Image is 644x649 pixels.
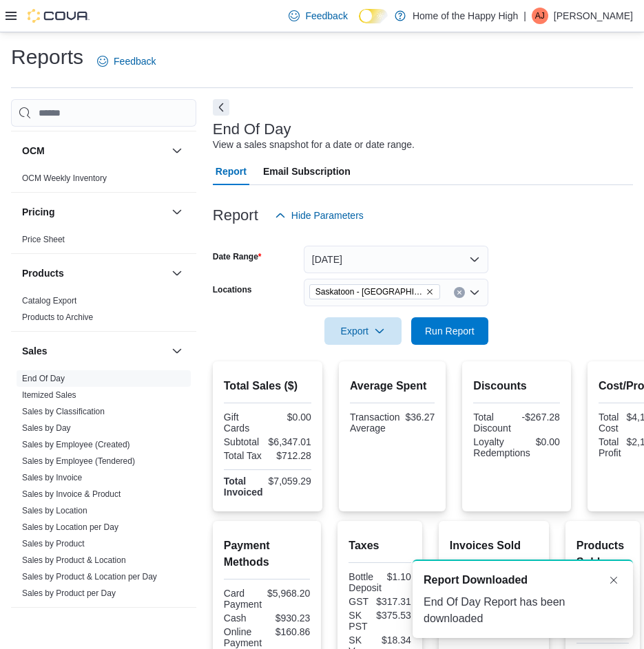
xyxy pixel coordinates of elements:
span: Price Sheet [22,234,65,245]
div: Cash [224,613,264,624]
h2: Taxes [349,538,411,554]
div: GST [349,596,371,607]
span: Products to Archive [22,312,93,323]
a: Sales by Location [22,506,87,515]
a: Sales by Invoice [22,473,82,482]
div: $6,347.01 [269,436,311,447]
a: OCM Weekly Inventory [22,173,107,183]
div: Online Payment [224,626,264,648]
span: Sales by Product per Day [22,588,116,599]
h3: Pricing [22,205,54,219]
div: Aaron Jackson-Angus [532,8,548,24]
div: $0.00 [270,412,311,423]
a: Sales by Classification [22,407,105,416]
span: Saskatoon - [GEOGRAPHIC_DATA] - Prairie Records [315,285,423,299]
div: -$267.28 [519,412,560,423]
div: Products [11,292,196,331]
h2: Invoices Sold [450,538,538,554]
span: Hide Parameters [291,209,364,222]
h2: Payment Methods [224,538,311,571]
p: Home of the Happy High [413,8,518,24]
span: Sales by Product [22,538,85,549]
button: Dismiss toast [605,572,622,588]
button: Next [213,99,229,116]
button: [DATE] [304,246,488,273]
span: Email Subscription [263,158,351,185]
div: Total Discount [473,412,514,434]
a: Sales by Product & Location [22,555,126,565]
a: End Of Day [22,374,65,383]
button: Export [324,317,402,345]
button: Clear input [454,287,465,298]
span: Sales by Invoice & Product [22,489,121,500]
div: $0.00 [536,436,560,447]
h1: Reports [11,43,83,71]
button: OCM [169,142,185,159]
span: Saskatoon - Stonebridge - Prairie Records [309,284,440,299]
span: AJ [535,8,545,24]
button: Hide Parameters [269,202,369,229]
div: OCM [11,170,196,192]
span: Sales by Employee (Created) [22,439,130,450]
div: $7,059.29 [269,476,311,487]
a: Sales by Location per Day [22,522,118,532]
span: Report [216,158,247,185]
h2: Discounts [473,378,560,394]
span: Sales by Product & Location [22,555,126,566]
a: Sales by Invoice & Product [22,489,121,499]
h2: Products Sold [577,538,630,571]
span: End Of Day [22,373,65,384]
span: Export [333,317,393,345]
span: OCM Weekly Inventory [22,173,107,184]
a: Sales by Product & Location per Day [22,572,157,582]
span: Catalog Export [22,295,76,306]
a: Feedback [283,2,353,30]
span: Sales by Employee (Tendered) [22,456,135,467]
a: Products to Archive [22,312,93,322]
strong: Total Invoiced [224,476,263,498]
button: Remove Saskatoon - Stonebridge - Prairie Records from selection in this group [426,288,434,296]
div: Notification [424,572,622,588]
h3: End Of Day [213,121,291,138]
div: Gift Cards [224,412,265,434]
span: Run Report [425,324,475,338]
div: $36.27 [406,412,435,423]
a: Price Sheet [22,235,65,244]
button: Pricing [169,204,185,220]
span: Sales by Day [22,423,71,434]
a: Sales by Employee (Tendered) [22,456,135,466]
a: Sales by Day [22,423,71,433]
label: Date Range [213,251,262,262]
a: Itemized Sales [22,390,76,400]
button: Sales [169,343,185,359]
div: $712.28 [270,450,311,461]
span: Sales by Location [22,505,87,516]
span: Sales by Location per Day [22,522,118,533]
div: End Of Day Report has been downloaded [424,594,622,627]
span: Report Downloaded [424,572,528,588]
button: Open list of options [469,287,480,298]
div: $160.86 [270,626,311,637]
span: Itemized Sales [22,390,76,401]
span: Feedback [305,9,347,23]
div: Pricing [11,231,196,253]
h2: Total Sales ($) [224,378,311,394]
button: Products [22,266,166,280]
div: Card Payment [224,588,262,610]
span: Dark Mode [359,23,360,24]
a: Sales by Product per Day [22,588,116,598]
h3: Sales [22,344,48,358]
div: SK PST [349,610,371,632]
a: Feedback [92,47,161,75]
div: View a sales snapshot for a date or date range. [213,138,415,152]
div: $930.23 [270,613,311,624]
p: [PERSON_NAME] [554,8,633,24]
button: Pricing [22,205,166,219]
div: Transaction Average [350,412,400,434]
div: $5,968.20 [267,588,310,599]
div: Bottle Deposit [349,571,381,593]
div: Total Tax [224,450,265,461]
h3: Report [213,207,258,224]
label: Locations [213,284,252,295]
button: OCM [22,144,166,158]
